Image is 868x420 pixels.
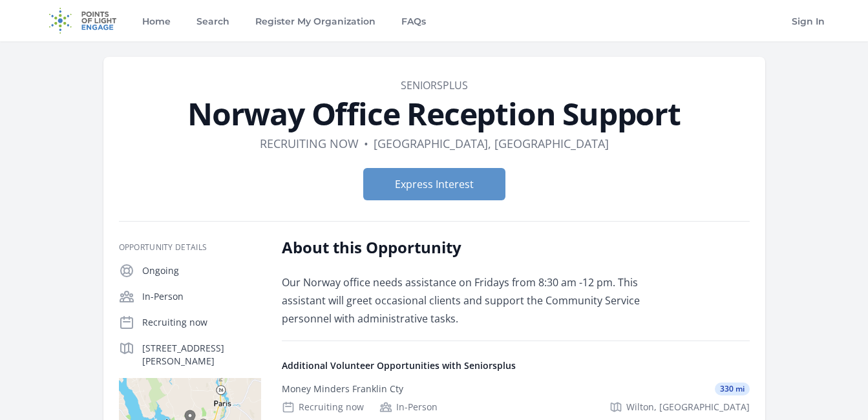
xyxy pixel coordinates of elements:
div: In-Person [379,401,438,414]
dd: Recruiting now [260,134,359,152]
button: Express Interest [363,168,505,200]
h3: Opportunity Details [119,242,261,253]
h2: About this Opportunity [282,237,660,258]
p: In-Person [142,290,261,303]
div: Money Minders Franklin Cty [282,383,403,395]
div: Recruiting now [282,401,364,414]
span: Wilton, [GEOGRAPHIC_DATA] [626,401,750,414]
p: Recruiting now [142,316,261,329]
h1: Norway Office Reception Support [119,98,750,129]
div: • [364,134,368,152]
p: [STREET_ADDRESS][PERSON_NAME] [142,342,261,368]
dd: [GEOGRAPHIC_DATA], [GEOGRAPHIC_DATA] [374,134,609,152]
p: Our Norway office needs assistance on Fridays from 8:30 am -12 pm. This assistant will greet occa... [282,273,660,328]
p: Ongoing [142,264,261,277]
span: 330 mi [715,383,750,395]
h4: Additional Volunteer Opportunities with Seniorsplus [282,359,750,372]
a: Seniorsplus [401,78,468,92]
